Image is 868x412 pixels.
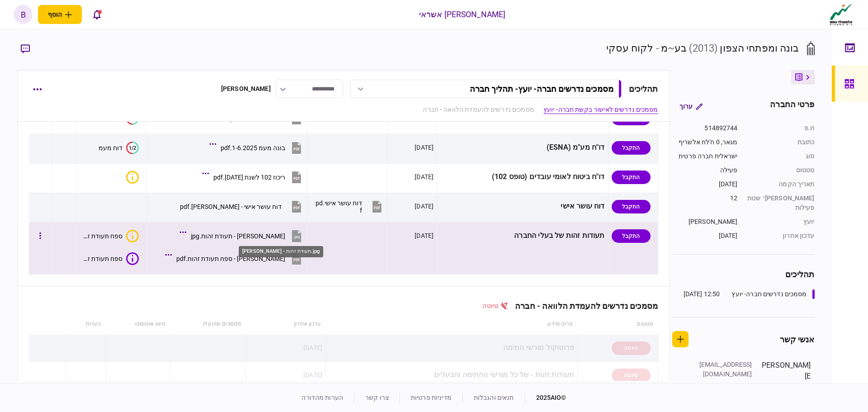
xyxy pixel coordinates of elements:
img: client company logo [828,3,854,26]
div: [DATE] [415,172,434,181]
div: ספח תעודת זהות [80,255,123,262]
div: עדכון אחרון [747,231,815,241]
div: [DATE] [415,202,434,211]
button: פתח תפריט להוספת לקוח [38,5,82,24]
div: 12 [672,194,738,213]
button: בונה מעמ 1-6.2025.pdf [212,137,303,158]
a: מסמכים נדרשים לאישור בקשת חברה- יועץ [543,105,658,114]
th: סיווג אוטומטי [106,314,170,335]
div: [PERSON_NAME] - תעודת זהות.jpg [239,246,323,257]
div: דו"ח ביטוח לאומי עובדים (טופס 102) [440,167,604,187]
div: טיוטה [612,341,651,355]
button: מסמכים נדרשים חברה- יועץ- תהליך חברה [350,80,622,98]
div: תעודות זהות - של כל מורשי החתימה והבעלים [329,365,574,385]
button: ריכוז 102 לשנת 2025.pdf [204,167,303,187]
button: איכות לא מספקת [123,171,139,184]
th: סטטוס [578,314,658,335]
div: פעילה [672,166,738,175]
div: בוטרוס חורי - ספח תעודת זהות.pdf [176,255,285,262]
div: התקבל [612,229,651,243]
div: 514892744 [672,123,738,133]
div: [DATE] [303,370,322,379]
div: [DATE] [303,343,322,352]
div: ח.פ [747,123,815,133]
button: 1/2דוח מעמ [99,142,139,154]
div: פרטי החברה [770,98,814,114]
th: הערות [66,314,106,335]
div: איכות לא מספקת [126,230,139,242]
div: טיוטה [482,301,508,311]
div: התקבל [612,141,651,155]
div: מסמכים נדרשים חברה- יועץ - תהליך חברה [470,84,613,94]
div: [PHONE_NUMBER] [693,379,752,388]
div: [PERSON_NAME]׳ שנות פעילות [747,194,815,213]
button: ערוך [672,98,710,114]
div: כתובת [747,137,815,147]
div: © 2025 AIO [525,393,566,403]
a: תנאים והגבלות [474,394,514,401]
div: [PERSON_NAME] [672,217,738,227]
button: דוח עושר אישי - אלטשולר.pdf [180,196,303,217]
button: בוטרוס חורי - תעודת זהות.jpg [182,226,303,246]
div: [DATE] [415,143,434,152]
div: בונה ומפתחי הצפון (2013) בע~מ - לקוח עסקי [606,41,799,56]
div: דוח עושר אישי [440,196,604,217]
div: בוטרוס חורי - תעודת זהות.jpg [191,232,285,240]
a: מסמכים נדרשים להעמדת הלוואה - חברה [423,105,534,114]
a: הערות מהדורה [302,394,343,401]
div: [PERSON_NAME] אשראי [419,9,506,20]
div: תהליכים [672,268,815,280]
div: טיוטה [612,369,651,382]
div: [PERSON_NAME] [761,360,811,398]
div: [EMAIL_ADDRESS][DOMAIN_NAME] [693,360,752,379]
a: מדיניות פרטיות [411,394,452,401]
div: בונה מעמ 1-6.2025.pdf [221,144,285,152]
div: תהליכים [629,83,658,95]
th: פריט מידע [326,314,578,335]
div: מגאר, 0 ח'לת אלשריף [672,137,738,147]
div: אנשי קשר [780,333,815,346]
a: מסמכים נדרשים חברה- יועץ12:50 [DATE] [684,289,815,299]
div: איכות לא מספקת [126,171,139,184]
th: מסמכים שהועלו [170,314,245,335]
div: תעודות זהות של בעלי החברה [440,226,604,246]
div: סטטוס [747,166,815,175]
div: 12:50 [DATE] [684,289,720,299]
div: דוח עושר אישי.pdf [315,199,362,214]
button: דוח עושר אישי.pdf [315,196,384,217]
div: ספח תעודת זהות [80,232,123,240]
div: דוח מעמ [99,144,123,152]
div: סוג [747,152,815,161]
button: b [14,5,33,24]
th: עדכון אחרון [245,314,326,335]
div: [DATE] [672,180,738,189]
div: ישראלית חברה פרטית [672,152,738,161]
div: יועץ [747,217,815,227]
a: צרו קשר [365,394,389,401]
text: 1/2 [129,145,136,151]
div: התקבל [612,170,651,184]
div: [DATE] [672,231,738,241]
div: תאריך הקמה [747,180,815,189]
button: פתח רשימת התראות [87,5,106,24]
div: מסמכים נדרשים חברה- יועץ [731,289,807,299]
div: פרוטוקול מורשי חתימה [329,338,574,358]
div: [DATE] [415,231,434,240]
div: מסמכים נדרשים להעמדת הלוואה - חברה [508,301,658,311]
div: דו"ח מע"מ (ESNA) [440,137,604,158]
div: ריכוז 102 לשנת 2025.pdf [213,174,285,181]
div: התקבל [612,200,651,213]
button: איכות לא מספקתספח תעודת זהות [80,230,139,242]
div: דוח עושר אישי - אלטשולר.pdf [180,203,282,210]
button: ספח תעודת זהות [80,252,139,265]
div: [PERSON_NAME] [221,84,271,94]
button: בוטרוס חורי - ספח תעודת זהות.pdf [167,248,303,269]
